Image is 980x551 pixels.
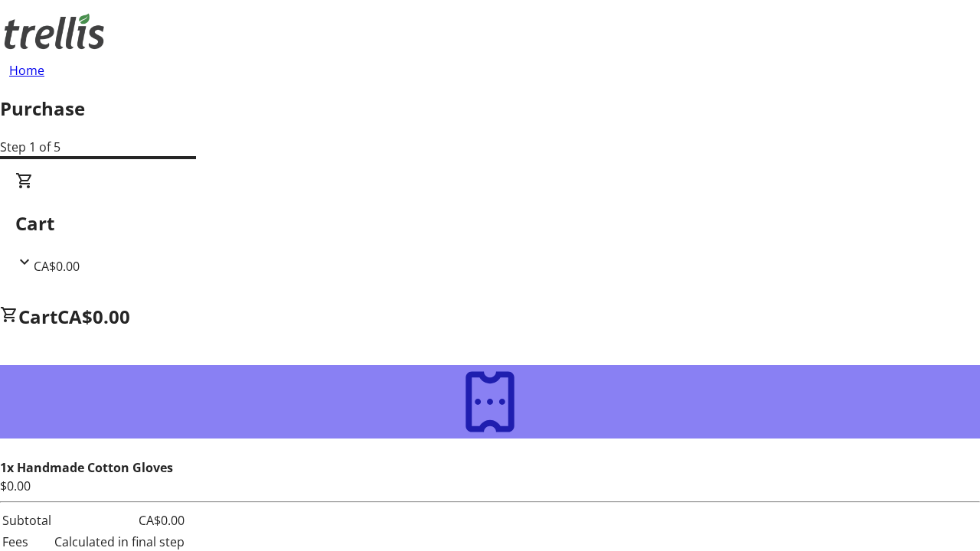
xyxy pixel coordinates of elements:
[15,210,965,237] h2: Cart
[54,510,185,530] td: CA$0.00
[15,171,965,275] div: CartCA$0.00
[34,258,80,275] span: CA$0.00
[57,304,130,329] span: CA$0.00
[18,304,57,329] span: Cart
[2,510,52,530] td: Subtotal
